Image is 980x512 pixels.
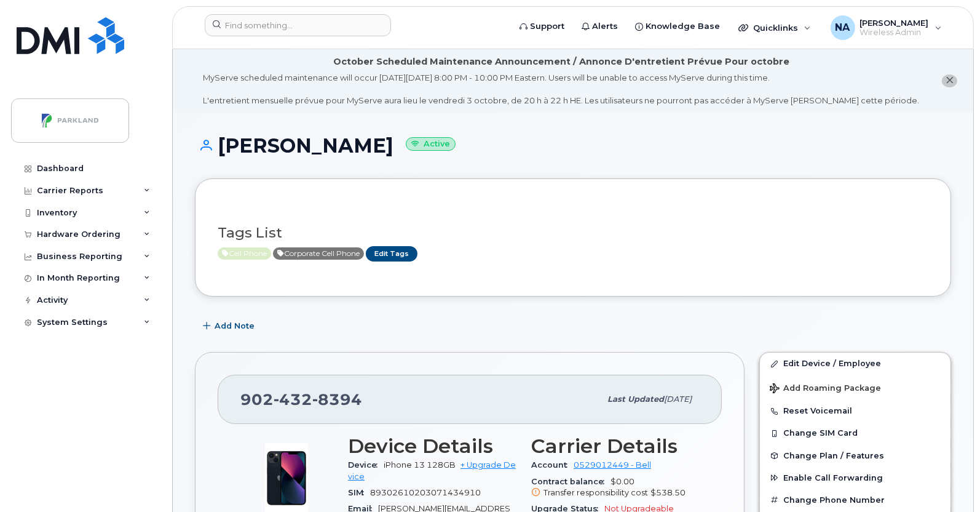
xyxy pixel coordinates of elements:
span: Contract balance [531,477,611,486]
span: $538.50 [650,488,686,497]
h3: Tags List [218,225,928,241]
span: [DATE] [664,394,692,404]
span: Transfer responsibility cost [543,488,648,497]
button: Change SIM Card [760,422,950,444]
button: Change Plan / Features [760,445,950,467]
a: + Upgrade Device [348,460,516,481]
span: 8394 [312,390,362,409]
div: October Scheduled Maintenance Announcement / Annonce D'entretient Prévue Pour octobre [333,55,789,68]
span: Last updated [607,394,664,404]
a: Edit Tags [366,246,417,262]
button: Reset Voicemail [760,400,950,422]
span: 432 [274,390,312,409]
span: Active [273,247,364,260]
h3: Device Details [348,435,516,457]
span: Add Note [215,320,255,332]
span: Device [348,460,384,470]
button: close notification [942,74,957,87]
span: iPhone 13 128GB [384,460,456,470]
h1: [PERSON_NAME] [195,135,951,156]
span: Account [531,460,574,470]
span: SIM [348,488,370,497]
span: 89302610203071434910 [370,488,481,497]
button: Change Phone Number [760,489,950,511]
span: Add Roaming Package [770,383,881,395]
small: Active [406,137,456,151]
span: 902 [240,390,362,409]
a: 0529012449 - Bell [574,460,651,470]
button: Enable Call Forwarding [760,467,950,489]
span: Active [218,247,271,260]
button: Add Note [195,315,265,337]
div: MyServe scheduled maintenance will occur [DATE][DATE] 8:00 PM - 10:00 PM Eastern. Users will be u... [204,72,920,106]
span: $0.00 [531,477,700,499]
h3: Carrier Details [531,435,700,457]
button: Add Roaming Package [760,375,950,400]
span: Change Plan / Features [783,451,884,460]
a: Edit Device / Employee [760,353,950,375]
span: Enable Call Forwarding [783,473,883,482]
